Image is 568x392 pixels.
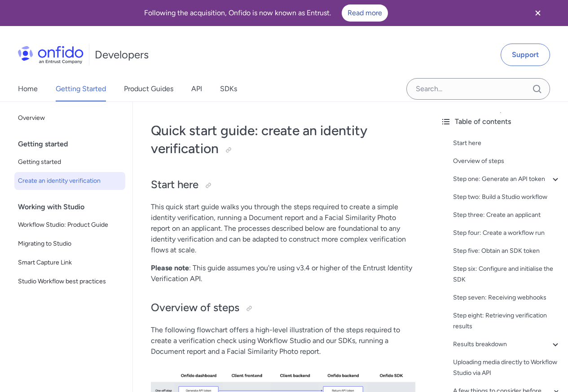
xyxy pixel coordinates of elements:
a: Start here [453,138,561,149]
a: Support [501,44,550,66]
a: Overview [14,109,125,127]
a: Smart Capture Link [14,254,125,272]
svg: Close banner [533,8,543,18]
a: Step two: Build a Studio workflow [453,192,561,203]
span: Create an identity verification [18,176,122,186]
a: Step three: Create an applicant [453,210,561,220]
span: Migrating to Studio [18,238,122,249]
button: Close banner [521,2,555,24]
h2: Start here [151,177,415,193]
a: Step one: Generate an API token [453,174,561,185]
h1: Developers [95,48,149,62]
span: Workflow Studio: Product Guide [18,220,122,230]
a: Step seven: Receiving webhooks [453,292,561,303]
a: API [191,76,202,101]
a: Workflow Studio: Product Guide [14,216,125,234]
input: Onfido search input field [406,78,550,100]
p: This quick start guide walks you through the steps required to create a simple identity verificat... [151,202,415,255]
a: Results breakdown [453,339,561,350]
img: Onfido Logo [18,46,84,64]
a: Read more [342,4,388,22]
a: Studio Workflow best practices [14,273,125,291]
a: Step five: Obtain an SDK token [453,246,561,256]
span: Getting started [18,157,122,167]
p: : This guide assumes you're using v3.4 or higher of the Entrust Identity Verification API. [151,263,415,284]
a: Step six: Configure and initialise the SDK [453,264,561,285]
a: Create an identity verification [14,172,125,190]
a: Getting Started [56,76,106,101]
h2: Overview of steps [151,300,415,316]
a: Overview of steps [453,156,561,167]
a: Product Guides [124,76,173,101]
div: Table of contents [440,116,561,127]
span: Studio Workflow best practices [18,276,122,287]
strong: Please note [151,264,189,272]
span: Overview [18,113,122,123]
h1: Quick start guide: create an identity verification [151,122,415,158]
div: Following the acquisition, Onfido is now known as Entrust. [11,4,521,22]
span: Smart Capture Link [18,257,122,268]
a: Home [18,76,38,101]
a: Migrating to Studio [14,235,125,253]
div: Working with Studio [18,198,129,216]
p: The following flowchart offers a high-level illustration of the steps required to create a verifi... [151,325,415,357]
a: Step eight: Retrieving verification results [453,310,561,332]
a: Step four: Create a workflow run [453,228,561,238]
a: Getting started [14,153,125,171]
a: Uploading media directly to Workflow Studio via API [453,357,561,379]
div: Getting started [18,135,129,153]
a: SDKs [220,76,237,101]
